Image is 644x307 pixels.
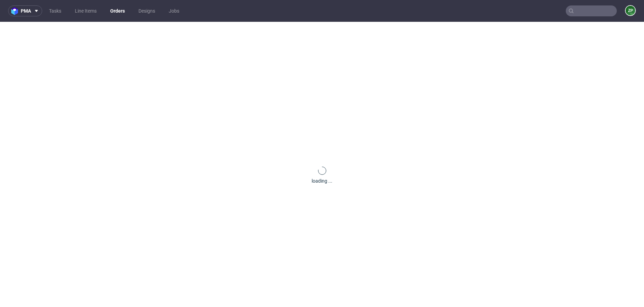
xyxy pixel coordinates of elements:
a: Jobs [165,5,183,16]
span: pma [21,9,31,13]
img: logo [11,7,21,15]
a: Line Items [71,5,101,16]
a: Tasks [45,5,65,16]
a: Orders [106,5,129,16]
div: loading ... [312,178,332,184]
figcaption: ZP [626,6,635,15]
button: pma [8,5,42,16]
a: Designs [134,5,159,16]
